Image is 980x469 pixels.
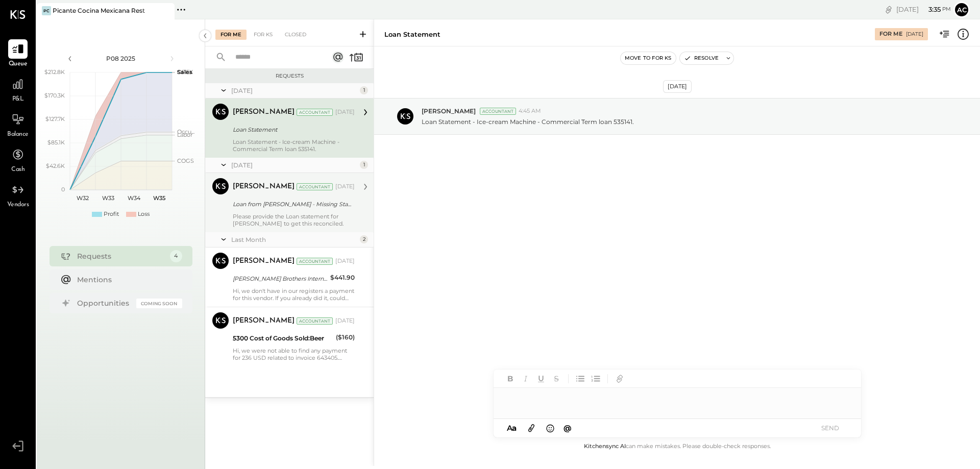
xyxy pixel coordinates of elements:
text: Occu... [177,128,194,135]
a: Balance [1,110,35,139]
div: [PERSON_NAME] [233,256,295,266]
text: Labor [177,131,192,138]
div: Mentions [77,275,177,285]
div: Accountant [480,108,516,115]
button: Bold [504,372,517,385]
div: Opportunities [77,298,131,308]
button: Move to for ks [621,52,676,64]
div: PC [42,6,51,15]
div: copy link [884,4,894,15]
button: SEND [810,421,851,435]
div: 4 [170,250,182,262]
text: Sales [177,68,192,76]
button: Aa [504,423,520,434]
span: @ [563,423,572,433]
div: Coming Soon [136,299,182,308]
span: Vendors [7,201,29,210]
text: W32 [77,194,89,202]
div: [DATE] [335,317,355,325]
div: Hi, we don't have in our registers a payment for this vendor. If you already did it, could you pl... [233,287,355,302]
div: [PERSON_NAME] [233,107,295,117]
button: Strikethrough [550,372,563,385]
div: Closed [280,30,311,40]
button: @ [560,422,575,434]
div: 1 [360,161,368,169]
div: Accountant [297,109,333,116]
div: For Me [879,30,902,38]
div: Hi, we were not able to find any payment for 236 USD related to invoice 643405. Could you please ... [233,347,355,361]
div: P08 2025 [78,54,164,63]
div: [PERSON_NAME] [233,316,295,326]
button: Ordered List [589,372,602,385]
span: 4:45 AM [519,107,541,115]
div: Profit [104,210,119,218]
span: Balance [7,130,29,139]
div: [DATE] [231,161,357,169]
div: Picante Cocina Mexicana Rest [53,6,145,15]
button: Underline [534,372,548,385]
text: $85.1K [47,139,65,146]
div: [PERSON_NAME] [233,182,295,192]
text: $212.8K [44,68,65,76]
button: Unordered List [574,372,587,385]
text: COGS [177,157,194,164]
div: [DATE] [335,183,355,191]
text: W34 [127,194,140,202]
div: Loss [138,210,150,218]
div: Accountant [297,258,333,265]
button: Italic [519,372,532,385]
text: $170.3K [44,92,65,99]
div: Last Month [231,235,357,244]
div: [DATE] [896,5,951,14]
div: [DATE] [663,80,692,93]
span: Queue [9,60,28,69]
div: Loan Statement [233,125,352,135]
span: P&L [12,95,24,104]
div: For Me [215,30,247,40]
text: $42.6K [46,162,65,169]
div: Accountant [297,183,333,190]
a: Queue [1,39,35,69]
div: 5300 Cost of Goods Sold:Beer [233,333,333,343]
a: Cash [1,145,35,175]
span: a [512,423,517,433]
div: Loan Statement [384,30,440,39]
div: Requests [77,251,165,261]
div: 1 [360,86,368,94]
a: Vendors [1,180,35,210]
button: ac [953,2,970,18]
div: For KS [249,30,278,40]
p: Loan Statement - Ice-cream Machine - Commercial Term loan 535141. [422,117,634,126]
div: $441.90 [330,273,355,283]
div: [PERSON_NAME] Brothers Internation, Inc. [233,274,327,284]
div: Accountant [297,317,333,325]
button: Add URL [613,372,626,385]
div: [DATE] [335,108,355,116]
div: Requests [210,72,369,80]
div: Loan from [PERSON_NAME] - Missing Statement [233,199,352,209]
div: [DATE] [906,31,923,38]
div: Please provide the Loan statement for [PERSON_NAME] to get this reconciled. [233,213,355,227]
div: Loan Statement - Ice-cream Machine - Commercial Term loan 535141. [233,138,355,153]
div: ($160) [336,332,355,342]
span: [PERSON_NAME] [422,107,476,115]
button: Resolve [680,52,723,64]
div: 2 [360,235,368,243]
text: 0 [61,186,65,193]
div: [DATE] [231,86,357,95]
div: [DATE] [335,257,355,265]
text: $127.7K [45,115,65,122]
a: P&L [1,75,35,104]
span: Cash [11,165,24,175]
text: W33 [102,194,114,202]
text: W35 [153,194,165,202]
